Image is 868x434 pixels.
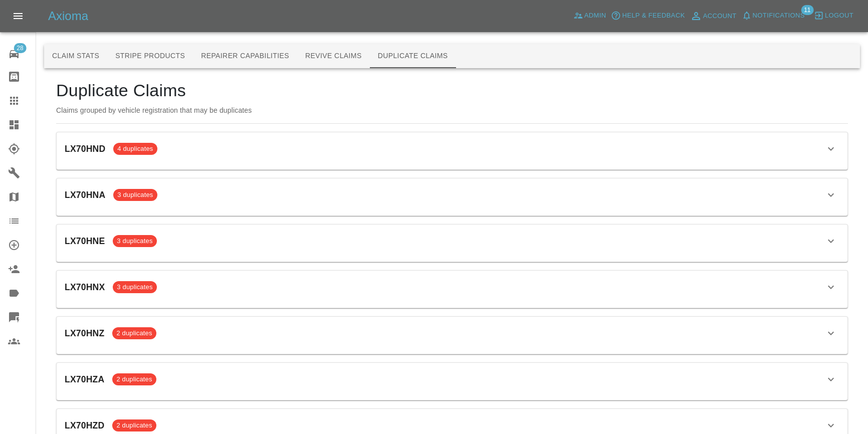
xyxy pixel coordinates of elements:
[14,43,26,53] span: 28
[113,190,157,200] span: 3 duplicates
[297,44,370,68] button: Revive Claims
[608,8,687,24] button: Help & Feedback
[65,142,105,155] p: LX70HND
[56,80,848,101] h4: Duplicate Claims
[113,236,156,246] span: 3 duplicates
[571,8,609,24] a: Admin
[113,282,156,292] span: 3 duplicates
[753,10,805,22] span: Notifications
[801,5,813,15] span: 11
[44,44,107,68] button: Claim Stats
[107,44,193,68] button: Stripe Products
[112,374,156,384] span: 2 duplicates
[370,44,456,68] button: Duplicate Claims
[193,44,297,68] button: Repairer Capabilities
[56,105,848,115] p: Claims grouped by vehicle registration that may be duplicates
[112,420,156,430] span: 2 duplicates
[739,8,807,24] button: Notifications
[6,4,30,28] button: Open drawer
[65,188,105,201] p: LX70HNA
[48,8,88,24] h5: Axioma
[65,281,105,294] p: LX70HNX
[703,11,737,22] span: Account
[65,373,104,386] p: LX70HZA
[584,10,606,22] span: Admin
[112,328,156,338] span: 2 duplicates
[688,8,739,24] a: Account
[65,235,105,248] p: LX70HNE
[825,10,853,22] span: Logout
[65,327,104,340] p: LX70HNZ
[622,10,685,22] span: Help & Feedback
[113,144,157,154] span: 4 duplicates
[811,8,856,24] button: Logout
[65,419,104,432] p: LX70HZD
